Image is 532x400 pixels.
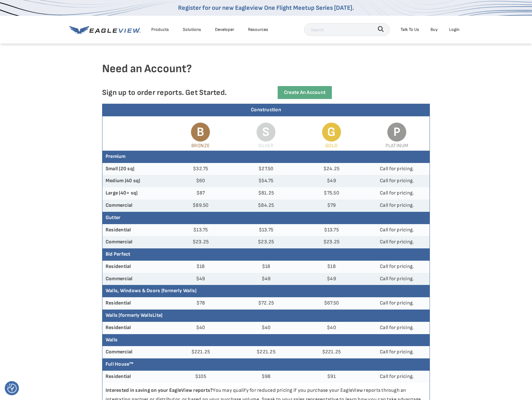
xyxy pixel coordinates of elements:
td: $40 [233,322,299,334]
th: Residential [102,261,168,273]
td: Call for pricing. [364,273,430,285]
td: Call for pricing. [364,371,430,383]
p: Sign up to order reports. Get Started. [102,88,256,97]
span: Silver [258,143,274,149]
td: Call for pricing. [364,346,430,358]
td: $23.25 [168,236,234,248]
img: Revisit consent button [7,384,17,393]
span: G [322,123,341,142]
td: $13.75 [168,224,234,236]
td: $18 [299,261,364,273]
span: Gold [325,143,338,149]
div: Construction [102,104,430,116]
td: $23.25 [299,236,364,248]
th: Walls [102,334,430,346]
th: Walls, Windows & Doors (formerly Walls) [102,285,430,297]
span: S [257,123,275,142]
th: Residential [102,224,168,236]
h4: Need an Account? [102,62,430,86]
a: Create an Account [278,86,332,99]
span: Bronze [191,143,210,149]
td: $89.50 [168,200,234,212]
td: $18 [233,261,299,273]
div: Products [151,26,169,33]
td: $60 [168,175,234,187]
td: $40 [168,322,234,334]
td: $67.50 [299,297,364,310]
td: $49 [299,175,364,187]
th: Residential [102,322,168,334]
th: Commercial [102,200,168,212]
input: Search [304,23,390,36]
th: Commercial [102,236,168,248]
td: $105 [168,371,234,383]
td: Call for pricing. [364,261,430,273]
td: Call for pricing. [364,224,430,236]
th: Bid Perfect [102,248,430,261]
strong: Interested in saving on your EagleView reports? [106,387,213,393]
th: Residential [102,371,168,383]
a: Developer [215,26,234,33]
div: Solutions [183,26,201,33]
td: $81.25 [233,187,299,200]
th: Medium (40 sq) [102,175,168,187]
div: Talk To Us [401,26,419,33]
td: $49 [168,273,234,285]
th: Residential [102,297,168,310]
td: Call for pricing. [364,200,430,212]
div: Login [449,26,460,33]
td: $87 [168,187,234,200]
td: Call for pricing. [364,163,430,175]
td: $18 [168,261,234,273]
td: $27.50 [233,163,299,175]
td: $23.25 [233,236,299,248]
td: $221.25 [299,346,364,358]
td: $40 [299,322,364,334]
td: $221.25 [168,346,234,358]
td: $49 [299,273,364,285]
td: Call for pricing. [364,297,430,310]
td: Call for pricing. [364,236,430,248]
th: Commercial [102,273,168,285]
td: $75.50 [299,187,364,200]
th: Full House™ [102,358,430,371]
th: Premium [102,151,430,163]
div: Resources [248,26,268,33]
span: B [191,123,210,142]
span: Platinum [385,143,408,149]
th: Walls (formerly WallsLite) [102,310,430,322]
th: Large (40+ sq) [102,187,168,200]
a: Buy [431,26,438,33]
td: Call for pricing. [364,175,430,187]
td: $49 [233,273,299,285]
th: Gutter [102,212,430,224]
a: Register for our new Eagleview One Flight Meetup Series [DATE]. [178,4,354,12]
td: $221.25 [233,346,299,358]
td: $72.25 [233,297,299,310]
td: $24.25 [299,163,364,175]
th: Commercial [102,346,168,358]
th: Small (20 sq) [102,163,168,175]
button: Consent Preferences [7,384,17,393]
td: $98 [233,371,299,383]
td: $79 [299,200,364,212]
span: P [387,123,406,142]
td: Call for pricing. [364,322,430,334]
td: $78 [168,297,234,310]
td: $13.75 [299,224,364,236]
td: $84.25 [233,200,299,212]
td: Call for pricing. [364,187,430,200]
td: $91 [299,371,364,383]
td: $32.75 [168,163,234,175]
td: $54.75 [233,175,299,187]
td: $13.75 [233,224,299,236]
